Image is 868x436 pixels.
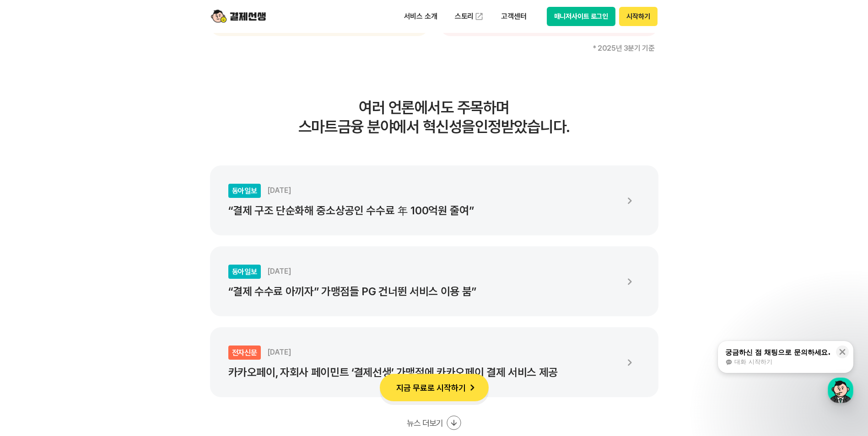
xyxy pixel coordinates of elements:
[211,8,266,25] img: logo
[228,366,617,379] p: 카카오페이, 자회사 페이민트 ‘결제선생’ 가맹점에 카카오페이 결제 서비스 제공
[60,290,118,313] a: 대화
[228,265,261,279] div: 동아일보
[3,290,60,313] a: 홈
[29,303,34,311] span: 홈
[380,374,489,401] button: 지금 무료로 시작하기
[407,415,461,430] button: 뉴스 더보기
[267,348,291,356] span: [DATE]
[210,98,658,136] h3: 여러 언론에서도 주목하며 스마트금융 분야에서 혁신성을 인정받았습니다.
[495,8,533,25] p: 고객센터
[228,285,617,298] p: “결제 수수료 아끼자” 가맹점들 PG 건너뛴 서비스 이용 붐”
[619,271,640,292] img: 화살표 아이콘
[118,290,176,313] a: 설정
[466,381,479,394] img: 화살표 아이콘
[228,204,617,217] p: “결제 구조 단순화해 중소상공인 수수료 年 100억원 줄여”
[619,190,640,211] img: 화살표 아이콘
[210,45,658,52] p: * 2025년 3분기 기준
[267,186,291,195] span: [DATE]
[474,12,484,21] img: 외부 도메인 오픈
[141,303,152,311] span: 설정
[84,304,95,311] span: 대화
[228,184,261,198] div: 동아일보
[228,346,261,360] div: 전자신문
[448,7,491,26] a: 스토리
[267,267,291,276] span: [DATE]
[547,7,616,26] button: 매니저사이트 로그인
[398,8,444,25] p: 서비스 소개
[619,352,640,373] img: 화살표 아이콘
[619,7,657,26] button: 시작하기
